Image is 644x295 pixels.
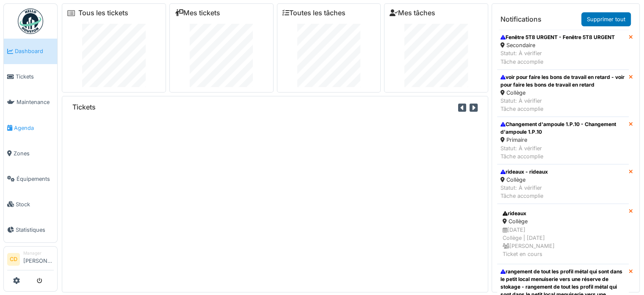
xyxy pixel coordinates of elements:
span: Maintenance [17,98,54,106]
h6: Notifications [500,15,542,23]
div: Statut: À vérifier Tâche accomplie [500,184,548,200]
div: Secondaire [500,41,615,49]
li: CD [7,253,20,266]
div: Collège [503,217,623,225]
div: Collège [500,176,548,184]
a: rideaux Collège [DATE]Collège | [DATE] [PERSON_NAME]Ticket en cours [497,204,629,264]
a: Mes tickets [175,9,220,17]
a: Supprimer tout [581,12,631,26]
a: Maintenance [4,90,57,115]
a: Agenda [4,115,57,140]
a: Zones [4,140,57,166]
div: rideaux [503,210,623,217]
h6: Tickets [72,103,96,111]
a: Dashboard [4,39,57,64]
span: Équipements [17,175,54,183]
span: Statistiques [16,226,54,234]
div: Fenêtre 5T8 URGENT - Fenêtre 5T8 URGENT [500,34,615,41]
a: Mes tâches [390,9,435,17]
div: voir pour faire les bons de travail en retard - voir pour faire les bons de travail en retard [500,73,625,89]
div: Statut: À vérifier Tâche accomplie [500,144,625,160]
div: Statut: À vérifier Tâche accomplie [500,97,625,113]
a: Tous les tickets [78,9,128,17]
a: Changement d'ampoule 1.P.10 - Changement d'ampoule 1.P.10 Primaire Statut: À vérifierTâche accomplie [497,117,629,164]
span: Dashboard [15,47,54,55]
span: Stock [16,200,54,208]
div: [DATE] Collège | [DATE] [PERSON_NAME] Ticket en cours [503,226,623,258]
div: Manager [23,250,54,256]
li: [PERSON_NAME] [23,250,54,268]
a: voir pour faire les bons de travail en retard - voir pour faire les bons de travail en retard Col... [497,70,629,117]
span: Agenda [14,124,54,132]
div: Changement d'ampoule 1.P.10 - Changement d'ampoule 1.P.10 [500,121,625,136]
div: rideaux - rideaux [500,168,548,176]
a: rideaux - rideaux Collège Statut: À vérifierTâche accomplie [497,164,629,204]
a: Équipements [4,166,57,191]
a: Tickets [4,64,57,90]
div: Collège [500,89,625,97]
a: Toutes les tâches [282,9,345,17]
div: Statut: À vérifier Tâche accomplie [500,49,615,65]
div: Primaire [500,136,625,144]
a: Statistiques [4,217,57,242]
a: Stock [4,191,57,217]
a: CD Manager[PERSON_NAME] [7,250,54,270]
img: Badge_color-CXgf-gQk.svg [18,8,43,34]
span: Zones [14,149,54,157]
a: Fenêtre 5T8 URGENT - Fenêtre 5T8 URGENT Secondaire Statut: À vérifierTâche accomplie [497,30,629,70]
span: Tickets [16,73,54,81]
